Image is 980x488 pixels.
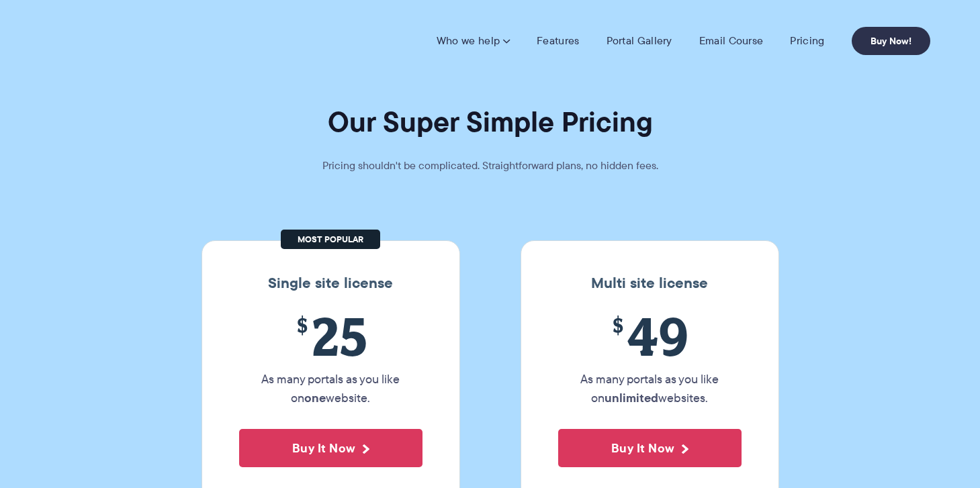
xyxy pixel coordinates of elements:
[852,27,930,55] a: Buy Now!
[607,34,672,48] a: Portal Gallery
[437,34,510,48] a: Who we help
[239,305,422,367] span: 25
[558,429,742,467] button: Buy It Now
[699,34,764,48] a: Email Course
[216,275,446,292] h3: Single site license
[289,156,692,175] p: Pricing shouldn't be complicated. Straightforward plans, no hidden fees.
[558,370,742,407] p: As many portals as you like on websites.
[535,275,765,292] h3: Multi site license
[537,34,579,48] a: Features
[239,370,422,407] p: As many portals as you like on website.
[558,305,742,367] span: 49
[304,389,326,407] strong: one
[790,34,824,48] a: Pricing
[239,429,422,467] button: Buy It Now
[605,389,658,407] strong: unlimited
